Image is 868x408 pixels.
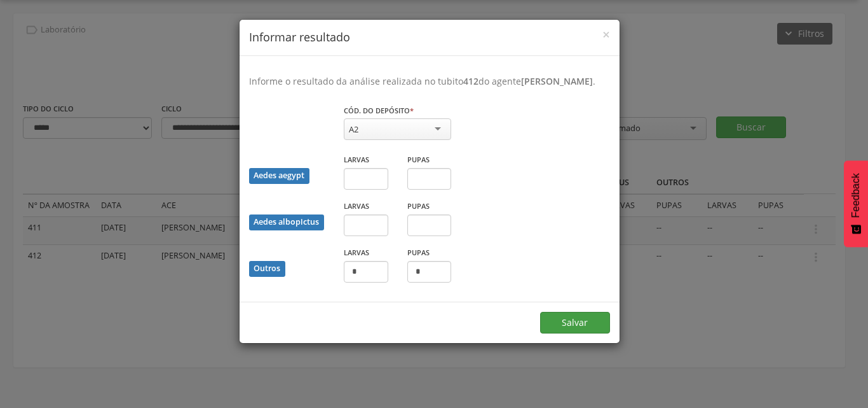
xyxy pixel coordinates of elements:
label: Pupas [407,201,430,211]
button: Close [602,28,610,41]
label: Larvas [344,201,369,211]
h4: Informar resultado [249,29,610,46]
button: Salvar [540,312,610,334]
div: Outros [249,261,285,277]
span: × [602,25,610,43]
div: Aedes albopictus [249,215,324,230]
label: Larvas [344,155,369,165]
label: Pupas [407,248,430,258]
b: [PERSON_NAME] [521,75,593,87]
p: Informe o resultado da análise realizada no tubito do agente . [249,75,610,88]
b: 412 [463,75,478,87]
span: Feedback [850,173,862,218]
div: A2 [349,123,358,135]
label: Larvas [344,248,369,258]
label: Cód. do depósito [344,106,414,116]
div: Aedes aegypt [249,168,309,184]
label: Pupas [407,155,430,165]
button: Feedback - Mostrar pesquisa [844,160,868,247]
